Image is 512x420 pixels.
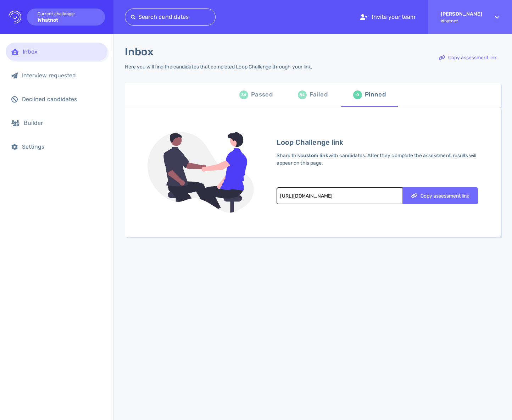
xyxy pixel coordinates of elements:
[365,89,386,100] div: Pinned
[125,64,312,70] div: Here you will find the candidates that completed Loop Challenge through your link.
[239,90,248,99] div: 34
[298,90,307,99] div: 84
[125,45,154,58] h1: Inbox
[310,89,328,100] div: Failed
[300,153,329,159] strong: custom link
[277,152,478,167] div: Share this with candidates. After they complete the assessment, results will appear on this page.
[23,48,102,55] div: Inbox
[22,96,102,103] div: Declined candidates
[22,143,102,150] div: Settings
[408,193,473,198] div: Copy assessment link
[22,72,102,79] div: Interview requested
[435,49,501,66] button: Copy assessment link
[24,120,102,126] div: Builder
[353,90,362,99] div: 0
[435,50,500,66] div: Copy assessment link
[441,18,482,23] span: Whatnot
[441,11,482,17] strong: [PERSON_NAME]
[251,89,273,100] div: Passed
[402,187,478,204] button: Copy assessment link
[277,137,478,148] div: Loop Challenge link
